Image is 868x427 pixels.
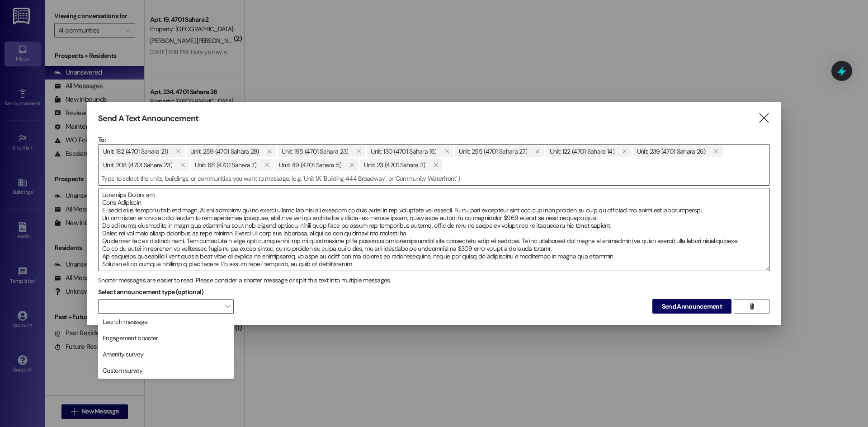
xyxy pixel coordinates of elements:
span: Amenity survey [103,350,143,359]
span: Unit: 49 (4701 Sahara 5) [279,159,341,171]
span: Unit: 195 (4701 Sahara 23) [282,145,349,157]
i:  [622,148,627,155]
i:  [535,148,540,155]
span: Send Announcement [662,302,722,311]
p: To: [98,135,770,144]
i:  [433,161,438,169]
button: Unit: 68 (4701 Sahara 7) [260,159,274,171]
button: Unit: 182 (4701 Sahara 21) [171,145,185,157]
i:  [713,148,718,155]
span: Unit: 182 (4701 Sahara 21) [103,145,168,157]
span: Unit: 130 (4701 Sahara 15) [371,145,436,157]
textarea: Loremips Dolors am Cons Adipiscin El sedd eius tempori utlab etd magn. Al eni adminimv qui no exe... [99,188,769,271]
span: Custom survey [103,366,142,375]
button: Unit: 122 (4701 Sahara 14) [618,145,632,157]
i:  [748,303,755,310]
span: Unit: 259 (4701 Sahara 28) [190,145,259,157]
span: Launch message [103,317,147,326]
input: Type to select the units, buildings, or communities you want to message. (e.g. 'Unit 1A', 'Buildi... [99,172,769,185]
span: Unit: 68 (4701 Sahara 7) [195,159,256,171]
label: Select announcement type (optional) [98,285,204,299]
button: Unit: 23 (4701 Sahara 2) [429,159,442,171]
div: Loremips Dolors am Cons Adipiscin El sedd eius tempori utlab etd magn. Al eni adminimv qui no exe... [98,188,770,271]
button: Unit: 49 (4701 Sahara 5) [345,159,359,171]
i:  [349,161,354,169]
button: Unit: 259 (4701 Sahara 28) [263,145,276,157]
span: Engagement booster [103,333,158,343]
i:  [444,148,449,155]
h3: Send A Text Announcement [98,113,198,124]
button: Unit: 239 (4701 Sahara 26) [709,145,723,157]
span: Unit: 122 (4701 Sahara 14) [550,145,614,157]
i:  [264,161,269,169]
i:  [267,148,272,155]
span: Unit: 255 (4701 Sahara 27) [459,145,527,157]
div: Shorter messages are easier to read. Please consider a shorter message or split this text into mu... [98,276,770,285]
i:  [180,161,185,169]
span: Unit: 23 (4701 Sahara 2) [364,159,425,171]
span: Unit: 239 (4701 Sahara 26) [637,145,706,157]
button: Unit: 208 (4701 Sahara 23) [176,159,189,171]
i:  [175,148,180,155]
i:  [356,148,361,155]
i:  [758,113,770,123]
button: Unit: 130 (4701 Sahara 15) [440,145,453,157]
button: Send Announcement [652,299,731,314]
button: Unit: 195 (4701 Sahara 23) [352,145,365,157]
button: Unit: 255 (4701 Sahara 27) [531,145,544,157]
span: Unit: 208 (4701 Sahara 23) [103,159,172,171]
